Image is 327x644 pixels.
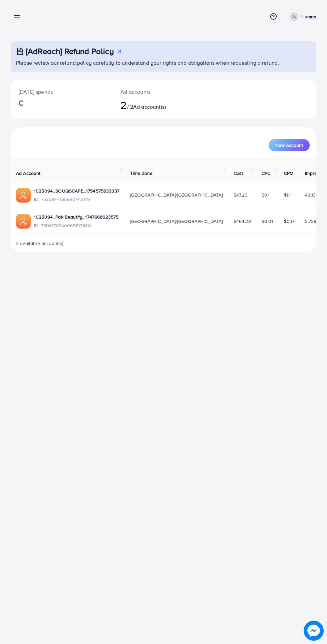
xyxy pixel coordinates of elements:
[130,170,152,177] span: Time Zone
[130,192,223,198] span: [GEOGRAPHIC_DATA]/[GEOGRAPHIC_DATA]
[275,143,303,147] span: New Account
[19,88,104,96] p: [DATE] spends
[16,214,31,229] img: ic-ads-acc.e4c84228.svg
[34,214,118,220] a: 1025094_Pak Beautify_1747668623575
[120,97,127,112] span: 2
[305,192,318,198] span: 43,132
[284,218,295,225] span: $0.17
[301,13,316,21] p: Usman
[234,192,248,198] span: $47.26
[284,192,291,198] span: $1.1
[269,139,310,151] button: New Account
[120,98,181,111] h2: / 2
[287,12,316,21] a: Usman
[304,621,324,641] img: image
[284,170,293,177] span: CPM
[305,218,324,225] span: 2,729,774
[262,192,270,198] span: $0.1
[262,218,273,225] span: $0.01
[16,59,312,67] p: Please review our refund policy carefully to understand your rights and obligations when requesti...
[16,240,64,247] span: 2 available account(s)
[130,218,223,225] span: [GEOGRAPHIC_DATA]/[GEOGRAPHIC_DATA]
[34,196,119,203] span: ID: 7535844165860442119
[262,170,270,177] span: CPC
[234,170,243,177] span: Cost
[16,170,41,177] span: Ad Account
[16,188,31,203] img: ic-ads-acc.e4c84228.svg
[34,188,119,194] a: 1025094_SOUQSCAPE_1754575633337
[234,218,251,225] span: $464.23
[34,222,118,229] span: ID: 7506178640065871880
[133,103,166,110] span: Ad account(s)
[120,88,181,96] p: Ad accounts
[26,46,114,56] h3: [AdReach] Refund Policy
